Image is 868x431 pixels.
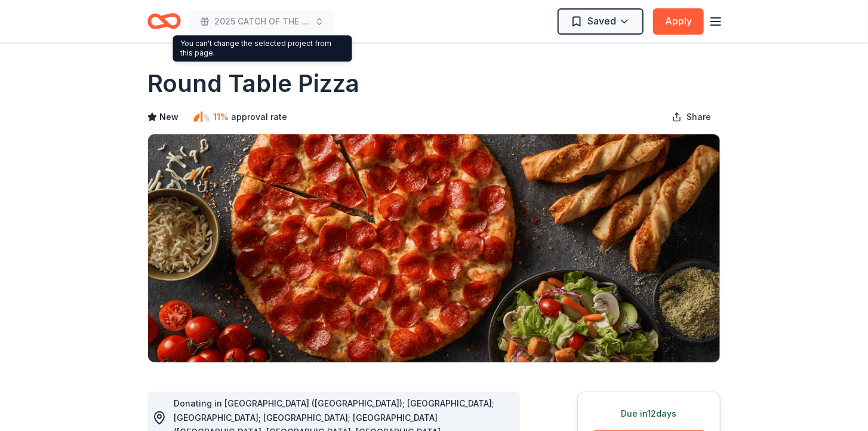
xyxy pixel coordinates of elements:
a: Home [147,7,181,35]
button: Saved [558,8,644,35]
span: New [159,110,178,124]
button: Apply [653,8,704,35]
div: Due in 12 days [592,407,706,421]
span: Saved [587,13,616,29]
button: Share [663,105,721,129]
span: 11% [213,110,229,124]
span: 2025 CATCH OF THE SUMMER ONLINE AUCTION [214,14,310,29]
h1: Round Table Pizza [147,67,359,100]
img: Image for Round Table Pizza [148,134,720,362]
button: 2025 CATCH OF THE SUMMER ONLINE AUCTION [190,10,334,33]
span: approval rate [231,110,287,124]
div: You can't change the selected project from this page. [173,35,352,61]
span: Share [687,110,711,124]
